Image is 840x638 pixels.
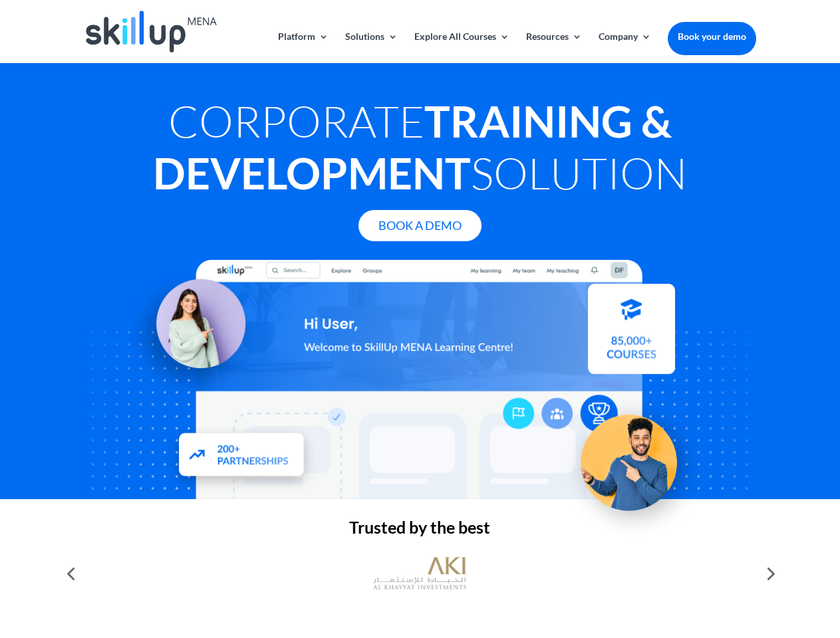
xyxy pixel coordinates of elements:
[345,32,398,63] a: Solutions
[86,11,216,53] img: Skillup Mena
[414,32,509,63] a: Explore All Courses
[373,550,466,597] img: al khayyat investments logo
[668,22,756,51] a: Book your demo
[84,95,756,205] h1: Corporate Solution
[588,290,675,381] img: Courses library - SkillUp MENA
[599,32,651,63] a: Company
[619,494,840,638] iframe: Chat Widget
[358,210,482,241] a: Book A Demo
[278,32,329,63] a: Platform
[526,32,582,63] a: Resources
[124,262,259,396] img: Learning Management Solution - SkillUp
[153,95,672,199] strong: Training & Development
[561,387,709,535] img: Upskill your workforce - SkillUp
[165,423,319,496] img: Partners - SkillUp Mena
[84,519,756,542] h2: Trusted by the best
